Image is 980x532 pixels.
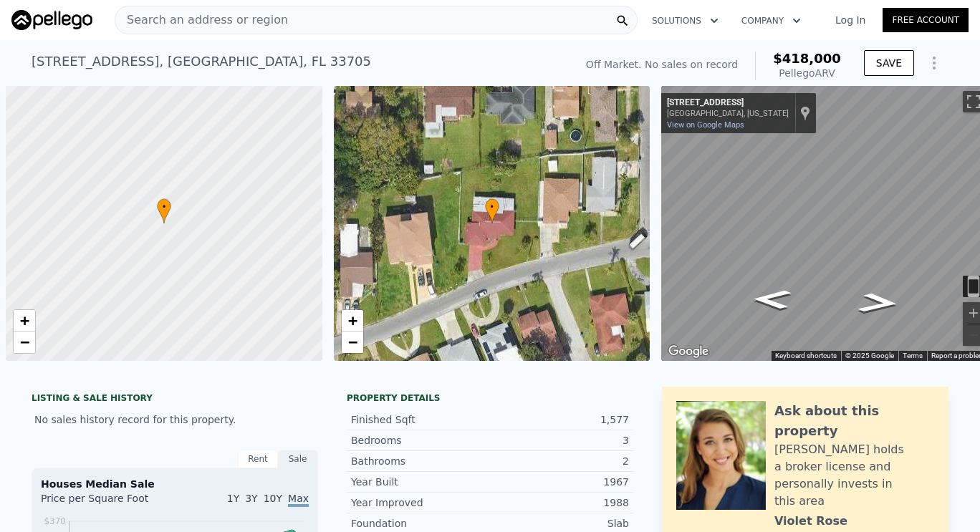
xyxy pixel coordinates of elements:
[351,495,490,510] div: Year Improved
[841,288,917,318] path: Go East, 27th Ave S
[665,342,712,361] img: Google
[774,441,934,510] div: [PERSON_NAME] holds a broker license and personally invests in this area
[351,516,490,531] div: Foundation
[485,200,499,213] span: •
[490,433,629,448] div: 3
[347,392,633,404] div: Property details
[342,332,363,353] a: Zoom out
[32,407,318,432] div: No sales history record for this property.
[157,200,171,213] span: •
[864,50,914,76] button: SAVE
[41,477,309,491] div: Houses Median Sale
[485,198,499,223] div: •
[238,450,278,468] div: Rent
[490,516,629,531] div: Slab
[490,454,629,468] div: 2
[351,454,490,468] div: Bathrooms
[14,310,35,332] a: Zoom in
[32,392,318,407] div: LISTING & SALE HISTORY
[264,493,282,504] span: 10Y
[44,516,66,526] tspan: $370
[245,493,257,504] span: 3Y
[11,10,92,30] img: Pellego
[20,333,29,351] span: −
[774,401,934,441] div: Ask about this property
[800,105,810,121] a: Show location on map
[115,11,288,29] span: Search an address or region
[773,66,841,80] div: Pellego ARV
[775,351,837,361] button: Keyboard shortcuts
[278,450,318,468] div: Sale
[347,311,357,329] span: +
[157,198,171,223] div: •
[920,49,948,77] button: Show Options
[32,52,371,72] div: [STREET_ADDRESS] , [GEOGRAPHIC_DATA] , FL 33705
[342,310,363,332] a: Zoom in
[14,332,35,353] a: Zoom out
[347,333,357,351] span: −
[736,285,807,314] path: Go West, 27th Ave S
[903,352,923,359] a: Terms (opens in new tab)
[20,311,29,329] span: +
[640,8,730,34] button: Solutions
[667,97,789,109] div: [STREET_ADDRESS]
[845,352,894,359] span: © 2025 Google
[490,495,629,510] div: 1988
[586,57,738,72] div: Off Market. No sales on record
[818,13,883,27] a: Log In
[665,342,712,361] a: Open this area in Google Maps (opens a new window)
[667,109,789,118] div: [GEOGRAPHIC_DATA], [US_STATE]
[41,491,175,514] div: Price per Square Foot
[490,475,629,489] div: 1967
[351,412,490,427] div: Finished Sqft
[351,433,490,448] div: Bedrooms
[227,493,239,504] span: 1Y
[773,51,841,66] span: $418,000
[351,475,490,489] div: Year Built
[730,8,812,34] button: Company
[774,513,847,530] div: Violet Rose
[490,412,629,427] div: 1,577
[288,493,309,507] span: Max
[667,120,744,130] a: View on Google Maps
[883,8,969,32] a: Free Account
